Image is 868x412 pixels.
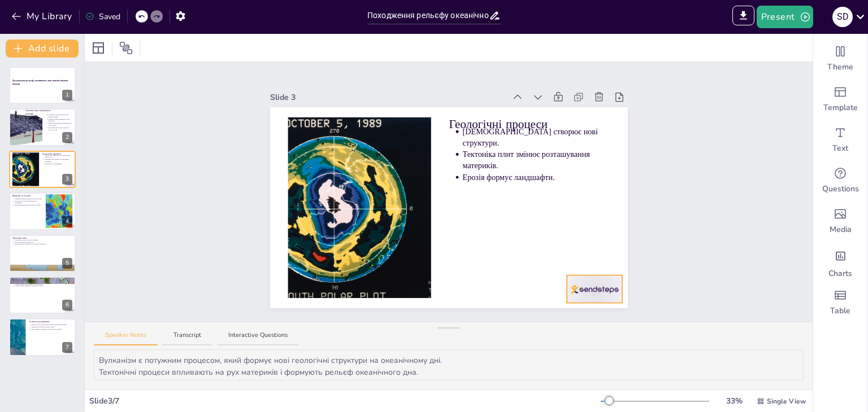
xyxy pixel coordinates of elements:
span: Questions [822,183,859,195]
div: S D [832,7,853,27]
div: https://cdn.sendsteps.com/images/logo/sendsteps_logo_white.pnghttps://cdn.sendsteps.com/images/lo... [9,108,76,146]
p: Геологічні процеси [449,116,610,133]
div: 33 % [721,395,748,407]
div: Change the overall theme [813,38,867,79]
div: https://cdn.sendsteps.com/images/logo/sendsteps_logo_white.pnghttps://cdn.sendsteps.com/images/lo... [9,151,76,188]
span: Single View [767,396,806,406]
p: Ерозія та осадові процеси [12,278,72,282]
button: My Library [8,7,77,25]
textarea: Вулканізм є потужним процесом, який формує нові геологічні структури на океанічному дні. Тектоніч... [94,349,804,380]
p: Континентальні схили з'єднують сушу та океан. [48,126,72,130]
div: https://cdn.sendsteps.com/images/logo/sendsteps_logo_white.pnghttps://cdn.sendsteps.com/images/lo... [9,192,76,230]
span: Theme [827,62,853,73]
p: Ерозія формує ландшафти. [462,172,610,183]
span: Export to PowerPoint [732,6,754,28]
div: Add a table [813,282,867,323]
div: 1 [62,90,72,100]
p: Батиметрія створює детальні карти. [32,326,72,328]
div: Get real-time input from your audience [813,160,867,201]
p: Вони викликають землетруси. [15,241,72,243]
p: Вони можуть бути активними або сплячими. [15,200,42,204]
div: Slide 3 / 7 [89,395,601,407]
p: Підводні вулкани формують нові рельєфи. [15,198,42,200]
p: Новітні технології використовуються для дослідження. [32,324,72,326]
span: Media [830,224,852,235]
p: [DEMOGRAPHIC_DATA] створює нові структури. [45,154,72,158]
p: Тектонічні плити створюють рифти. [15,239,72,241]
div: 5 [62,258,72,269]
p: Вулкани та їх роль [12,194,42,198]
div: Add ready made slides [813,79,867,120]
p: Осадові матеріали формують нові структури. [15,283,72,285]
input: Insert title [367,7,489,24]
strong: Дослідження рельєфу океанічного дна: новітні наукові підходи [12,80,68,86]
button: Speaker Notes [94,331,158,346]
div: 2 [62,132,72,143]
p: Вулканічна діяльність впливає на клімат. [15,204,42,207]
div: Add charts and graphs [813,242,867,282]
span: Template [823,102,858,113]
p: Ерозія формує ландшафти. [45,163,72,165]
button: Interactive Questions [217,331,299,346]
p: Підводні хребти виникають через вулканізм. [48,118,72,122]
p: Тектоніка плит [12,236,72,239]
p: Геологічні процеси [42,152,72,156]
div: 7 [9,318,76,356]
div: 7 [62,342,72,353]
div: 3 [62,174,72,185]
div: Add images, graphics, shapes or video [813,201,867,242]
p: Сучасні дослідження [29,320,72,323]
p: [DEMOGRAPHIC_DATA] створює нові структури. [462,126,610,149]
p: Океанічне дно має різноманітні форми рельєфу. [48,113,72,117]
p: Дистанційне зондування надає дані про океани. [32,328,72,331]
p: Тектоніка плит змінює розташування материків. [45,159,72,163]
div: https://cdn.sendsteps.com/images/logo/sendsteps_logo_white.pnghttps://cdn.sendsteps.com/images/lo... [9,235,76,272]
div: Saved [85,11,120,23]
div: Layout [89,39,107,57]
div: https://cdn.sendsteps.com/images/logo/sendsteps_logo_white.pnghttps://cdn.sendsteps.com/images/lo... [9,67,76,104]
span: Table [830,305,850,317]
button: Add slide [6,40,79,58]
p: Глибоководні каньйони формуються через ерозію. [48,122,72,126]
button: Transcript [162,331,212,346]
div: https://cdn.sendsteps.com/images/logo/sendsteps_logo_white.pnghttps://cdn.sendsteps.com/images/lo... [9,277,76,314]
span: Text [832,143,848,154]
p: Ерозія впливає на рельєф. [15,280,72,283]
p: Взаємодія плит підтримує геологічну активність. [15,243,72,245]
div: 4 [62,216,72,227]
button: Present [757,6,813,28]
div: 6 [62,300,72,310]
div: Slide 3 [270,91,506,103]
span: Charts [828,268,852,279]
p: Тектоніка плит змінює розташування материків. [462,149,610,172]
span: Position [119,41,133,55]
div: Add text boxes [813,120,867,160]
button: S D [832,6,853,28]
p: Основні типи океанічного рельєфу [25,108,52,115]
p: Зміни рельєфу впливають на морське життя. [15,285,72,287]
